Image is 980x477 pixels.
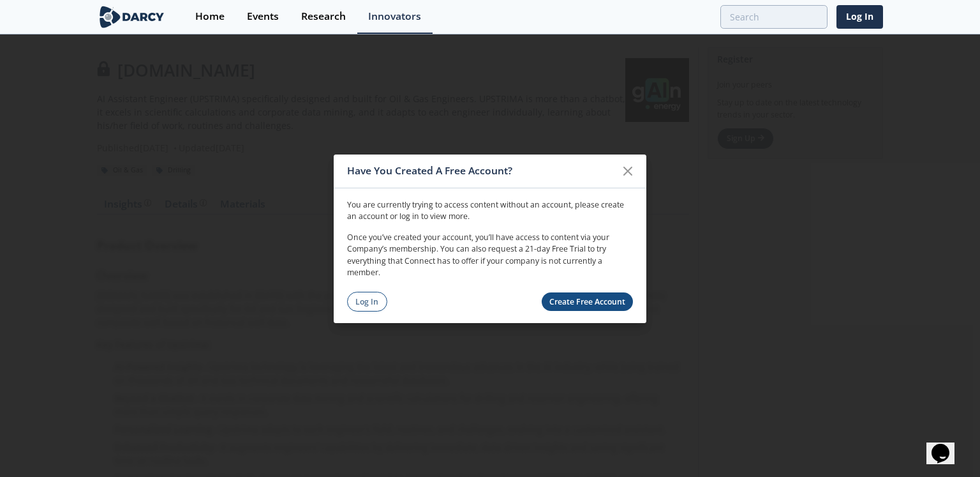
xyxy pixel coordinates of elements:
p: Once you’ve created your account, you’ll have access to content via your Company’s membership. Yo... [347,232,633,279]
div: Events [247,11,279,22]
a: Create Free Account [542,292,634,311]
a: Log In [347,292,387,312]
div: Research [301,11,346,22]
div: Home [195,11,225,22]
img: logo-wide.svg [97,6,167,28]
div: Have You Created A Free Account? [347,159,616,183]
p: You are currently trying to access content without an account, please create an account or log in... [347,199,633,223]
iframe: chat widget [926,426,967,464]
input: Advanced Search [720,5,828,29]
a: Log In [836,5,883,29]
div: Innovators [368,11,421,22]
